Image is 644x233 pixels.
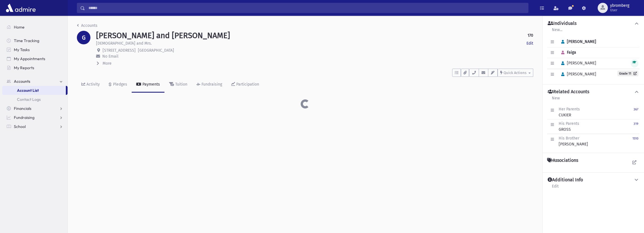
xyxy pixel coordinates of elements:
a: Time Tracking [2,36,68,45]
button: Individuals [547,21,639,27]
a: Account List [2,86,66,95]
div: G [77,31,90,44]
span: Contact Logs [17,97,41,102]
span: School [14,124,26,129]
a: Activity [77,77,104,93]
a: 1510 [632,135,638,147]
button: Quick Actions [498,69,533,77]
small: 1510 [632,137,638,140]
span: His Parents [559,121,579,126]
a: Pledges [104,77,132,93]
a: Fundraising [192,77,227,93]
a: My Reports [2,63,68,72]
button: Additional Info [547,177,639,183]
span: Her Parents [559,107,580,112]
span: Fundraising [14,115,34,120]
div: [PERSON_NAME] [559,135,588,147]
a: Edit [526,40,533,46]
a: My Tasks [2,45,68,54]
small: 319 [634,122,638,126]
h4: Related Accounts [548,89,589,95]
a: Accounts [2,77,68,86]
span: Faiga [559,50,576,55]
span: Home [14,25,25,30]
a: Grade 11 [617,71,638,76]
span: Account List [17,88,39,93]
a: My Appointments [2,54,68,63]
a: Edit [552,183,559,193]
a: Payments [132,77,164,93]
a: New [552,95,560,105]
a: School [2,122,68,131]
span: User [610,8,629,12]
div: Pledges [112,82,127,87]
span: My Reports [14,65,34,70]
div: CUKIER [559,106,580,118]
span: ybromberg [610,3,629,8]
span: Financials [14,106,31,111]
a: Tuition [164,77,192,93]
div: GROSS [559,121,579,132]
div: Fundraising [200,82,222,87]
a: Fundraising [2,113,68,122]
a: Contact Logs [2,95,68,104]
small: 367 [634,108,638,111]
span: [PERSON_NAME] [559,61,596,66]
span: Accounts [14,79,30,84]
a: Accounts [77,23,97,28]
div: Participation [235,82,259,87]
span: Quick Actions [504,71,526,75]
span: No Email [102,54,118,59]
div: Tuition [174,82,187,87]
a: 319 [634,121,638,132]
h4: Additional Info [548,177,583,183]
button: Related Accounts [547,89,639,95]
span: [STREET_ADDRESS] [103,48,136,53]
div: Activity [85,82,100,87]
img: AdmirePro [5,2,37,14]
span: My Appointments [14,56,45,61]
a: New... [552,27,563,37]
h1: [PERSON_NAME] and [PERSON_NAME] [96,31,230,40]
button: More [96,60,112,66]
strong: 170 [528,32,533,38]
span: Time Tracking [14,38,39,43]
a: 367 [634,106,638,118]
span: More [103,61,112,66]
a: Home [2,23,68,32]
span: [PERSON_NAME] [559,39,596,44]
span: [GEOGRAPHIC_DATA] [138,48,174,53]
span: My Tasks [14,47,30,52]
div: Payments [141,82,160,87]
h4: Associations [547,158,578,163]
a: Participation [227,77,264,93]
p: [DEMOGRAPHIC_DATA] and Mrs. [96,40,152,46]
nav: breadcrumb [77,23,97,31]
span: [PERSON_NAME] [559,72,596,77]
span: His Brother [559,136,579,141]
a: Financials [2,104,68,113]
h4: Individuals [548,21,576,27]
input: Search [85,3,528,13]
